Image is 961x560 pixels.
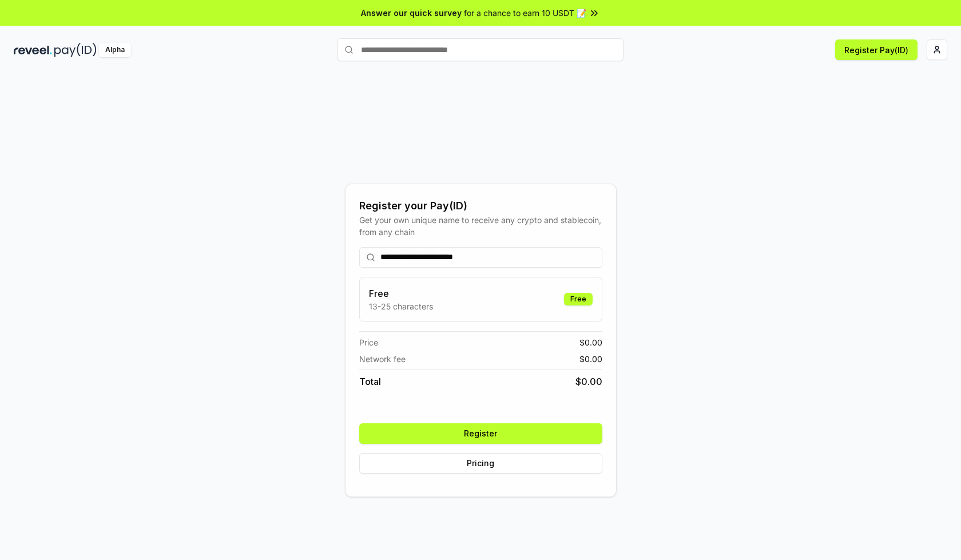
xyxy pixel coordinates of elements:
button: Register [359,423,602,444]
span: Network fee [359,353,406,365]
span: $ 0.00 [579,353,602,365]
span: for a chance to earn 10 USDT 📝 [464,7,586,19]
button: Pricing [359,453,602,474]
h3: Free [369,287,433,300]
div: Free [564,293,593,305]
span: $ 0.00 [579,336,602,348]
div: Alpha [99,43,131,57]
span: Total [359,375,381,388]
span: Answer our quick survey [361,7,462,19]
img: reveel_dark [14,43,52,57]
div: Register your Pay(ID) [359,198,602,214]
span: Price [359,336,378,348]
span: $ 0.00 [575,375,602,388]
button: Register Pay(ID) [835,39,918,60]
div: Get your own unique name to receive any crypto and stablecoin, from any chain [359,214,602,238]
img: pay_id [54,43,97,57]
p: 13-25 characters [369,300,433,312]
